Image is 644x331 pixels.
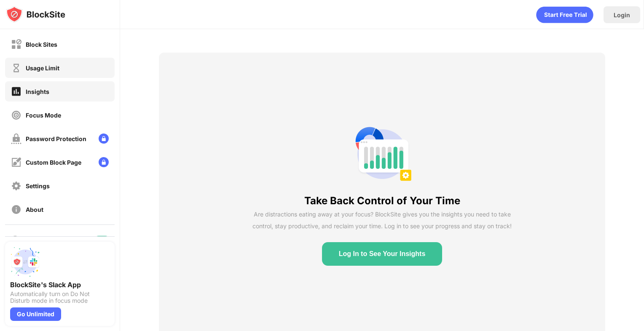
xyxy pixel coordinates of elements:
div: Take Back Control of Your Time [304,195,460,207]
div: animation [536,6,593,23]
div: Login [614,11,630,19]
img: lock-menu.svg [99,133,109,144]
div: Password Protection [26,135,86,142]
img: settings-off.svg [11,181,21,191]
img: push-slack.svg [10,247,40,277]
div: Focus Mode [26,112,61,119]
div: About [26,206,43,213]
div: Go Unlimited [10,307,61,321]
div: Insights [26,88,49,95]
img: customize-block-page-off.svg [11,157,21,168]
div: Custom Block Page [26,159,81,166]
img: lock-menu.svg [99,157,109,167]
div: Block Sites [26,41,57,48]
img: insights-on.svg [11,86,21,97]
div: BlockSite's Slack App [10,280,110,289]
img: block-off.svg [11,39,21,50]
button: Log In to See Your Insights [322,242,443,266]
img: insights-non-login-state.png [352,124,413,184]
img: blocking-icon.svg [10,235,20,245]
div: Settings [26,182,50,190]
div: Automatically turn on Do Not Disturb mode in focus mode [10,291,110,304]
img: time-usage-off.svg [11,63,21,73]
div: Usage Limit [26,64,59,72]
img: about-off.svg [11,204,21,215]
img: focus-off.svg [11,110,21,120]
div: Are distractions eating away at your focus? BlockSite gives you the insights you need to take con... [252,208,512,232]
img: logo-blocksite.svg [6,6,65,23]
img: password-protection-off.svg [11,133,21,144]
